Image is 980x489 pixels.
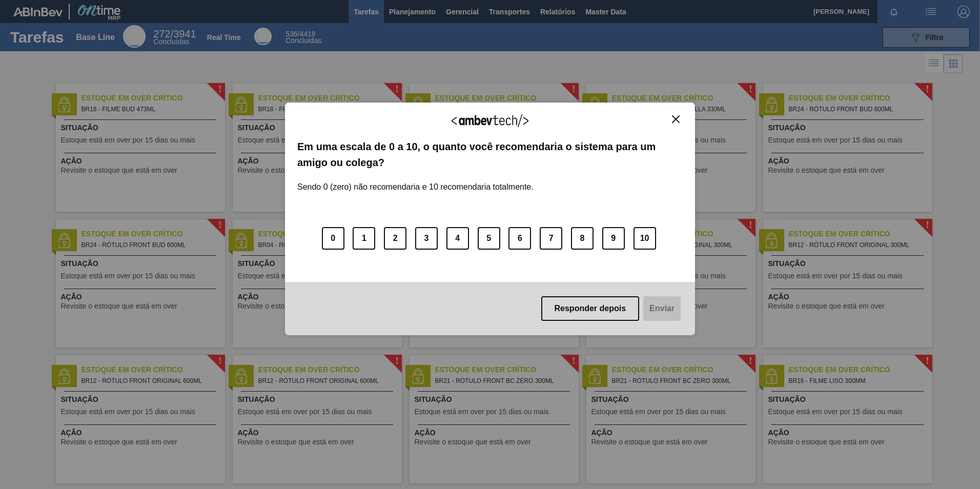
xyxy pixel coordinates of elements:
img: Close [672,115,680,123]
label: Sendo 0 (zero) não recomendaria e 10 recomendaria totalmente. [297,170,534,192]
button: 5 [478,227,500,250]
button: 7 [540,227,562,250]
button: 9 [602,227,625,250]
button: 6 [508,227,531,250]
button: 10 [634,227,656,250]
button: 8 [571,227,594,250]
button: Close [669,115,683,124]
button: 1 [353,227,375,250]
button: Responder depois [541,296,640,321]
button: 2 [384,227,406,250]
button: 0 [322,227,344,250]
button: 3 [415,227,438,250]
button: 4 [446,227,469,250]
img: Logo Ambevtech [452,114,528,127]
label: Em uma escala de 0 a 10, o quanto você recomendaria o sistema para um amigo ou colega? [297,139,683,170]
